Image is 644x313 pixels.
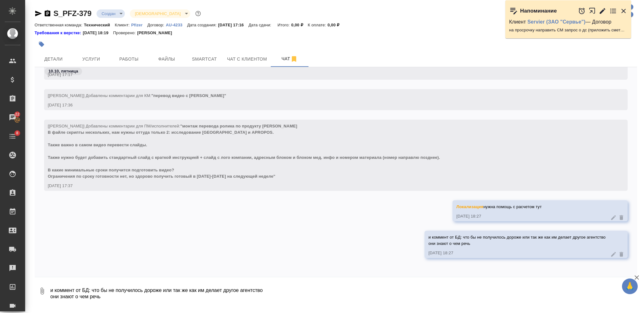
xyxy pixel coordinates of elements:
[131,22,147,27] a: Pfizer
[456,213,606,219] div: [DATE] 18:27
[275,55,305,63] span: Чат
[152,55,182,63] span: Файлы
[113,30,137,36] p: Проверено:
[48,102,606,108] div: [DATE] 17:36
[428,250,606,256] div: [DATE] 18:27
[509,27,627,33] p: на просрочку направить СМ запрос о дс (приложить сметы в вордах)
[328,23,344,27] p: 0,00 ₽
[290,55,298,63] svg: Отписаться
[189,55,219,63] span: Smartcat
[137,30,177,36] p: [PERSON_NAME]
[97,9,125,18] div: Создан
[278,23,291,27] p: Итого:
[151,93,226,98] span: "перевод видео с [PERSON_NAME]"
[527,19,586,24] a: Servier (ЗАО "Сервье")
[35,10,42,17] button: Скопировать ссылку для ЯМессенджера
[44,10,51,17] button: Скопировать ссылку
[130,9,190,18] div: Создан
[620,7,627,15] button: Закрыть
[2,128,24,144] a: 8
[48,68,78,74] p: 10.10, пятница
[248,23,273,27] p: Дата сдачи:
[622,278,638,294] button: 🙏
[578,7,586,15] button: Отложить
[53,9,92,18] a: S_PFZ-379
[166,22,187,27] a: AU-4233
[48,183,606,189] div: [DATE] 17:37
[509,19,627,25] p: Клиент — Договор
[147,23,166,27] p: Договор:
[48,93,226,98] span: [[PERSON_NAME]] Добавлены комментарии для КМ:
[456,204,541,209] span: нужна помощь с расчетом тут
[35,30,83,36] a: Требования к верстке:
[11,111,23,117] span: 22
[227,55,267,63] span: Чат с клиентом
[609,7,617,15] button: Перейти в todo
[291,23,308,27] p: 0,00 ₽
[48,124,440,179] span: [[PERSON_NAME]] Добавлены комментарии для ПМ/исполнителей:
[84,23,115,27] p: Технический
[115,23,131,27] p: Клиент:
[131,23,147,27] p: Pfizer
[38,55,69,63] span: Детали
[589,4,596,18] button: Открыть в новой вкладке
[187,23,218,27] p: Дата создания:
[133,11,182,16] button: [DEMOGRAPHIC_DATA]
[35,37,48,51] button: Добавить тэг
[114,55,144,63] span: Работы
[308,23,328,27] p: К оплате:
[35,23,84,27] p: Ответственная команда:
[166,23,187,27] p: AU-4233
[194,9,202,18] button: Доп статусы указывают на важность/срочность заказа
[48,124,440,179] span: "монтаж перевода ролика по продукту [PERSON_NAME] В файле скрипты нескольких, нам нужны оттуда то...
[428,235,606,246] span: и коммент от БД: что бы не получилось дороже или так же как им делает другое агентство они знают ...
[625,280,635,293] span: 🙏
[456,204,483,209] span: Локализация
[76,55,106,63] span: Услуги
[520,8,557,14] p: Напоминание
[2,110,24,125] a: 22
[599,7,606,15] button: Редактировать
[100,11,117,16] button: Создан
[12,130,22,136] span: 8
[218,23,249,27] p: [DATE] 17:16
[83,30,113,36] p: [DATE] 18:19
